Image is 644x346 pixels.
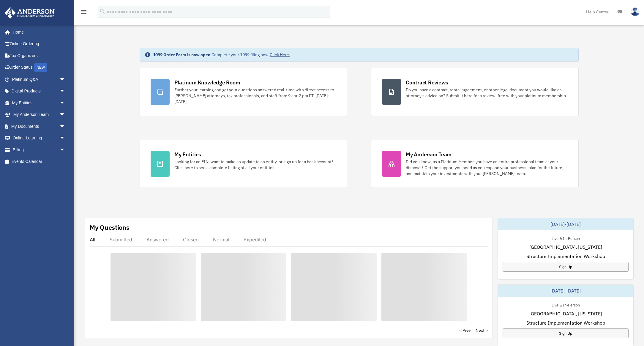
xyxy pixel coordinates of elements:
[59,73,71,86] span: arrow_drop_down
[3,7,56,19] img: Anderson Advisors Platinum Portal
[476,327,488,333] a: Next >
[80,8,87,15] i: menu
[406,87,568,99] div: Do you have a contract, rental agreement, or other legal document you would like an attorney's ad...
[4,26,71,38] a: Home
[4,85,74,97] a: Digital Productsarrow_drop_down
[4,97,74,109] a: My Entitiesarrow_drop_down
[153,52,290,58] div: Complete your 1099 filing now.
[4,62,74,74] a: Order StatusNEW
[99,8,106,15] i: search
[4,132,74,144] a: Online Learningarrow_drop_down
[244,237,266,243] div: Expedited
[631,7,640,16] img: User Pic
[183,237,199,243] div: Closed
[4,73,74,85] a: Platinum Q&Aarrow_drop_down
[526,319,605,326] span: Structure Implementation Workshop
[498,218,633,230] div: [DATE]-[DATE]
[526,253,605,260] span: Structure Implementation Workshop
[371,140,579,188] a: My Anderson Team Did you know, as a Platinum Member, you have an entire professional team at your...
[174,159,336,171] div: Looking for an EIN, want to make an update to an entity, or sign up for a bank account? Click her...
[146,237,169,243] div: Answered
[153,52,211,57] strong: 1099 Order Form is now open.
[498,285,633,297] div: [DATE]-[DATE]
[4,144,74,156] a: Billingarrow_drop_down
[213,237,229,243] div: Normal
[529,310,602,317] span: [GEOGRAPHIC_DATA], [US_STATE]
[59,132,71,144] span: arrow_drop_down
[503,328,629,338] a: Sign Up
[547,301,585,308] div: Live & In-Person
[90,237,95,243] div: All
[4,156,74,168] a: Events Calendar
[4,50,74,62] a: Tax Organizers
[270,52,290,57] a: Click Here.
[4,120,74,132] a: My Documentsarrow_drop_down
[140,68,347,116] a: Platinum Knowledge Room Further your learning and get your questions answered real-time with dire...
[459,327,471,333] a: < Prev
[59,144,71,156] span: arrow_drop_down
[529,243,602,251] span: [GEOGRAPHIC_DATA], [US_STATE]
[140,140,347,188] a: My Entities Looking for an EIN, want to make an update to an entity, or sign up for a bank accoun...
[4,109,74,121] a: My Anderson Teamarrow_drop_down
[59,120,71,133] span: arrow_drop_down
[59,97,71,109] span: arrow_drop_down
[547,235,585,241] div: Live & In-Person
[174,87,336,105] div: Further your learning and get your questions answered real-time with direct access to [PERSON_NAM...
[90,223,130,232] div: My Questions
[59,85,71,97] span: arrow_drop_down
[406,151,452,158] div: My Anderson Team
[110,237,132,243] div: Submitted
[371,68,579,116] a: Contract Reviews Do you have a contract, rental agreement, or other legal document you would like...
[174,151,201,158] div: My Entities
[34,63,47,72] div: NEW
[406,79,448,86] div: Contract Reviews
[406,159,568,177] div: Did you know, as a Platinum Member, you have an entire professional team at your disposal? Get th...
[59,109,71,121] span: arrow_drop_down
[174,79,240,86] div: Platinum Knowledge Room
[4,38,74,50] a: Online Ordering
[80,10,87,15] a: menu
[503,262,629,272] a: Sign Up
